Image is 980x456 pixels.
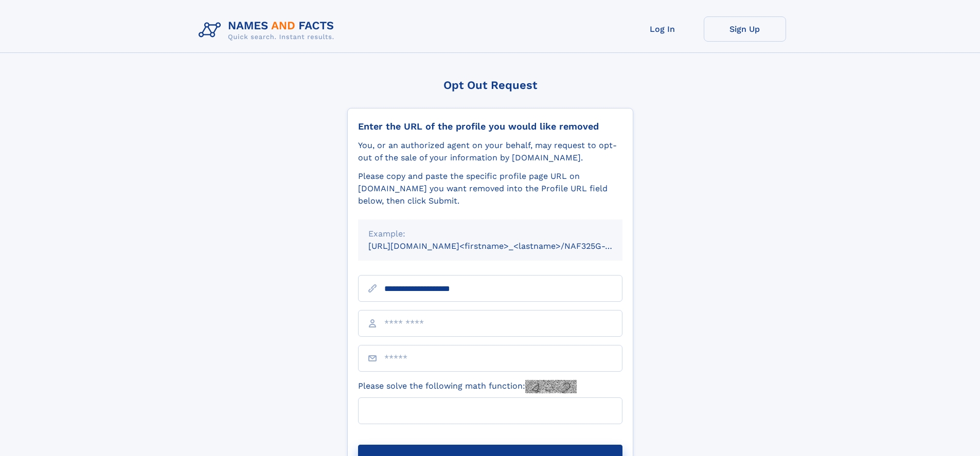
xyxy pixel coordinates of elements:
a: Log In [621,16,704,42]
label: Please solve the following math function: [358,380,577,393]
small: [URL][DOMAIN_NAME]<firstname>_<lastname>/NAF325G-xxxxxxxx [368,241,642,251]
div: Opt Out Request [347,79,633,92]
div: Please copy and paste the specific profile page URL on [DOMAIN_NAME] you want removed into the Pr... [358,170,622,207]
a: Sign Up [704,16,786,42]
div: Example: [368,228,612,240]
div: Enter the URL of the profile you would like removed [358,121,622,132]
div: You, or an authorized agent on your behalf, may request to opt-out of the sale of your informatio... [358,139,622,164]
img: Logo Names and Facts [194,16,343,44]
